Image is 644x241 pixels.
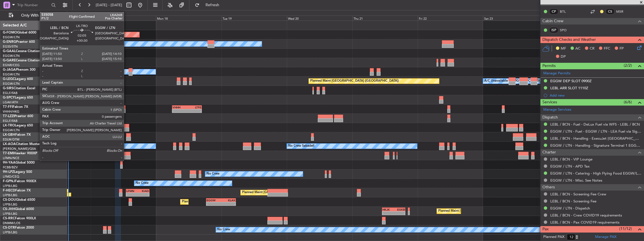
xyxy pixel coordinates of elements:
div: No Crew Sabadell [288,142,314,150]
span: G-GAAL [3,50,16,53]
div: - [187,109,201,113]
a: LX-GBHFalcon 7X [3,133,31,137]
a: LX-TROLegacy 650 [3,124,33,127]
a: 9H-LPZLegacy 500 [3,170,32,174]
a: CS-RRCFalcon 900LX [3,217,36,220]
a: VHHH/HKG [3,110,19,114]
span: Dispatch Checks and Weather [542,37,596,43]
div: CS [605,8,615,15]
span: G-SPCY [3,96,15,99]
span: 9H-YAA [3,161,15,164]
span: Refresh [201,3,224,7]
a: EGNR/CEG [3,63,20,67]
button: Only With Activity [6,11,61,20]
div: LTFE [187,106,201,109]
a: EGGW/LTN [3,54,20,58]
div: [DATE] [68,11,78,16]
a: EGLF/FAB [3,119,17,123]
div: Tue 19 [222,15,287,21]
a: EGGW / LTN - APD Tax [550,164,590,169]
a: LFPB/LBG [3,184,17,188]
a: LFPB/LBG [3,202,17,207]
div: EGGW [207,198,221,202]
a: EGGW/LTN [3,72,20,77]
div: EGGW DEP SLOT 0900Z [550,79,592,83]
div: KLAX [221,198,235,202]
div: LFMN [126,189,138,193]
a: 9H-YAAGlobal 5000 [3,161,35,164]
div: ISP [549,27,558,33]
span: LX-GBH [3,133,15,137]
div: A/C Unavailable [GEOGRAPHIC_DATA] ([GEOGRAPHIC_DATA]) [484,77,576,85]
div: Mon 18 [156,15,221,21]
div: Planned Maint [GEOGRAPHIC_DATA] ([GEOGRAPHIC_DATA]) [438,207,527,215]
span: G-JAGA [3,68,16,72]
a: EGGW / LTN - Catering - High Flying Food EGGW/LTN [550,171,641,176]
a: EGGW / LTN - Misc. See Notes [550,178,602,183]
a: LEBL / BCN - Pax COVID19 requirements [550,220,620,225]
a: CS-JHHGlobal 6000 [3,207,34,211]
span: CS-DOU [3,198,16,202]
div: Add new [550,93,641,98]
a: [PERSON_NAME]/QSA [3,147,36,151]
span: (6/6) [624,99,632,105]
a: G-GARECessna Citation XLS+ [3,59,49,62]
a: LFPB/LBG [3,212,17,216]
a: LFPB/LBG [3,230,17,235]
span: F-HECD [3,189,15,192]
span: FFC [604,46,610,52]
a: G-JAGAPhenom 300 [3,68,35,72]
span: FP [620,46,624,52]
div: KIAD [138,189,149,193]
a: G-ENRGPraetor 600 [3,40,35,44]
a: FCBB/BZV [3,165,18,169]
span: Services [542,99,557,106]
a: F-GPNJFalcon 900EX [3,180,36,183]
a: LEBL / BCN - VIP Lounge [550,157,592,162]
span: T7-LZZI [3,115,14,118]
div: HKJK [383,208,393,211]
div: No Crew [217,226,230,234]
a: G-FOMOGlobal 6000 [3,31,36,34]
span: Others [542,184,555,191]
a: T7-LZZIPraetor 600 [3,115,33,118]
a: LEBL / BCN - Crew COVID19 requirements [550,213,622,218]
a: EGLF/FAB [3,91,17,95]
a: LFPB/LBG [3,193,17,197]
div: No Crew [207,170,220,178]
div: - [393,211,404,215]
div: - [221,202,235,206]
span: Permits [542,63,556,69]
div: Sun 17 [91,15,156,21]
a: Manage Permits [543,71,571,76]
div: Thu 21 [352,15,418,21]
span: G-GARE [3,59,16,62]
a: Manage Services [543,107,571,113]
span: Only With Activity [15,14,59,17]
a: DNMM/LOS [3,221,20,225]
div: - [126,193,138,196]
a: EGGW/LTN [3,35,20,39]
span: Dispatch [542,114,558,121]
div: Planned Maint [GEOGRAPHIC_DATA] ([GEOGRAPHIC_DATA]) [310,77,399,85]
div: - [383,211,393,215]
a: LEBL / BCN - Screening Fee [550,199,596,204]
div: - [207,202,221,206]
span: Pax [542,226,549,233]
span: G-FOMO [3,31,17,34]
div: Wed 20 [287,15,352,21]
a: EDLW/DTM [3,137,19,142]
div: EGKB [393,208,404,211]
a: MSR [616,9,629,14]
span: (2/2) [624,63,632,68]
div: LEBL ARR SLOT 1110Z [550,86,588,90]
a: EGGW / LTN - Handling - Signature Terminal 1 EGGW / LTN [550,143,641,148]
span: MF [561,46,566,52]
a: BTL [560,9,573,14]
span: G-SIRS [3,87,14,90]
div: - [173,109,187,113]
span: Charter [542,149,556,156]
div: Sat 23 [483,15,548,21]
a: LEBL / BCN - Screening Fee Crew [550,192,606,197]
a: LGAV/ATH [3,100,18,104]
